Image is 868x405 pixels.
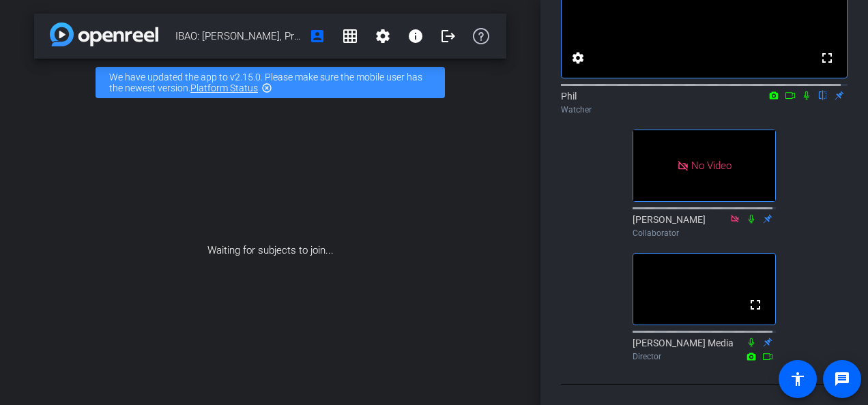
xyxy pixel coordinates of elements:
[815,89,831,101] mat-icon: flip
[633,350,776,363] div: Director
[561,104,848,116] div: Watcher
[561,89,848,116] div: Phil
[790,371,806,387] mat-icon: accessibility
[834,371,850,387] mat-icon: message
[309,28,325,44] mat-icon: account_box
[175,22,301,50] span: IBAO: [PERSON_NAME], President, Begin Insurance Inc.| Large Brokerage
[570,50,586,66] mat-icon: settings
[190,82,258,93] a: Platform Status
[50,22,158,46] img: app-logo
[342,28,358,44] mat-icon: grid_on
[691,160,732,172] span: No Video
[407,28,424,44] mat-icon: info
[375,28,391,44] mat-icon: settings
[819,50,835,66] mat-icon: fullscreen
[633,336,776,363] div: [PERSON_NAME] Media
[633,227,776,239] div: Collaborator
[440,28,457,44] mat-icon: logout
[261,82,272,93] mat-icon: highlight_off
[96,67,445,98] div: We have updated the app to v2.15.0. Please make sure the mobile user has the newest version.
[633,213,776,239] div: [PERSON_NAME]
[34,106,506,395] div: Waiting for subjects to join...
[747,297,764,313] mat-icon: fullscreen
